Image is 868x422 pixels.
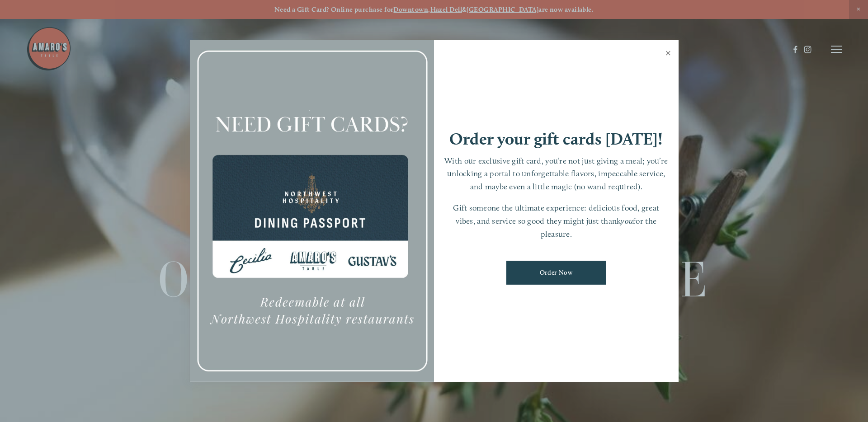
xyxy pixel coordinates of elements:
h1: Order your gift cards [DATE]! [449,131,663,147]
em: you [621,216,633,225]
p: With our exclusive gift card, you’re not just giving a meal; you’re unlocking a portal to unforge... [443,155,670,193]
p: Gift someone the ultimate experience: delicious food, great vibes, and service so good they might... [443,202,670,240]
a: Order Now [506,261,606,285]
a: Close [660,42,677,67]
